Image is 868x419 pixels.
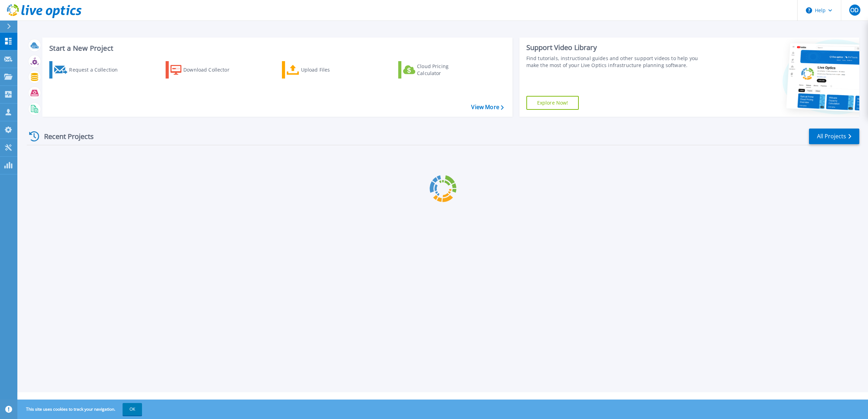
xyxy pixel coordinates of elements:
[123,403,142,416] button: OK
[27,128,103,145] div: Recent Projects
[69,63,125,77] div: Request a Collection
[526,55,702,69] div: Find tutorials, instructional guides and other support videos to help you make the most of your L...
[850,7,859,13] span: OD
[398,61,476,79] a: Cloud Pricing Calculator
[49,61,127,79] a: Request a Collection
[526,96,579,110] a: Explore Now!
[301,63,357,77] div: Upload Files
[282,61,359,79] a: Upload Files
[183,63,239,77] div: Download Collector
[809,129,859,144] a: All Projects
[417,63,473,77] div: Cloud Pricing Calculator
[19,403,142,416] span: This site uses cookies to track your navigation.
[166,61,243,79] a: Download Collector
[526,43,702,52] div: Support Video Library
[471,104,503,110] a: View More
[49,44,503,52] h3: Start a New Project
